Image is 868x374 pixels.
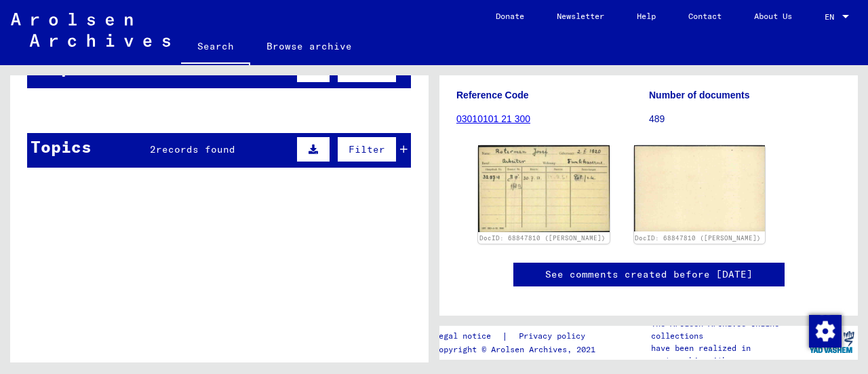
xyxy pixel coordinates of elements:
img: 001.jpg [478,145,610,232]
p: have been realized in partnership with [651,342,806,367]
a: Legal notice [434,329,502,343]
span: EN [825,12,840,22]
p: Copyright © Arolsen Archives, 2021 [434,343,601,356]
b: Number of documents [649,90,750,100]
a: Search [181,30,250,65]
img: yv_logo.png [806,325,857,359]
a: DocID: 68847810 ([PERSON_NAME]) [479,234,606,242]
p: 489 [649,112,841,126]
a: Privacy policy [508,329,601,343]
img: 002.jpg [634,145,766,231]
span: Filter [349,64,385,76]
a: See comments created before [DATE] [545,267,753,282]
span: records found [159,64,238,76]
p: The Arolsen Archives online collections [651,318,806,342]
b: Reference Code [456,90,529,100]
span: Filter [349,143,385,155]
span: 30 [146,64,159,76]
img: Change consent [809,315,842,348]
a: Browse archive [250,30,368,62]
img: Arolsen_neg.svg [11,13,170,47]
div: | [434,329,601,343]
a: DocID: 68847810 ([PERSON_NAME]) [635,234,761,242]
a: 03010101 21 300 [456,113,530,124]
button: Filter [337,136,397,162]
